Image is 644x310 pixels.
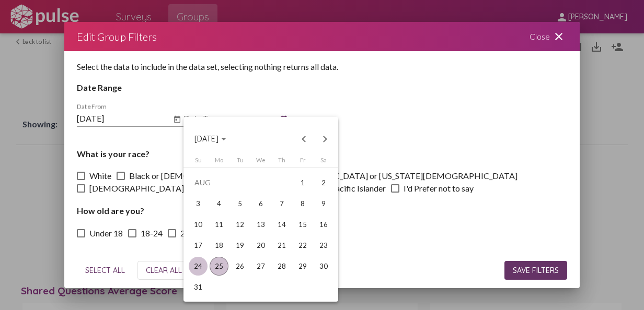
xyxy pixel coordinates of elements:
td: August 16, 2025 [313,214,334,235]
td: August 29, 2025 [292,256,313,277]
div: 28 [272,257,291,276]
div: 6 [251,194,270,213]
div: 8 [293,194,312,213]
div: 17 [189,236,208,255]
td: August 19, 2025 [229,235,250,256]
td: August 24, 2025 [188,256,209,277]
td: August 2, 2025 [313,172,334,193]
th: Saturday [313,157,334,168]
div: 4 [210,194,228,213]
div: 21 [272,236,291,255]
td: August 5, 2025 [229,193,250,214]
td: August 4, 2025 [209,193,229,214]
div: 14 [272,215,291,234]
td: August 17, 2025 [188,235,209,256]
td: August 13, 2025 [250,214,271,235]
button: Next month [315,128,336,149]
td: August 7, 2025 [271,193,292,214]
td: August 22, 2025 [292,235,313,256]
div: 3 [189,194,208,213]
div: 22 [293,236,312,255]
div: 27 [251,257,270,276]
td: August 9, 2025 [313,193,334,214]
div: 5 [231,194,249,213]
div: 30 [314,257,333,276]
div: 7 [272,194,291,213]
td: August 25, 2025 [209,256,229,277]
div: 18 [210,236,228,255]
div: 9 [314,194,333,213]
td: August 26, 2025 [229,256,250,277]
th: Friday [292,157,313,168]
div: 2 [314,173,333,192]
td: August 21, 2025 [271,235,292,256]
td: August 6, 2025 [250,193,271,214]
th: Tuesday [229,157,250,168]
div: 1 [293,173,312,192]
td: August 31, 2025 [188,277,209,297]
div: 19 [231,236,249,255]
div: 15 [293,215,312,234]
td: August 27, 2025 [250,256,271,277]
div: 11 [210,215,228,234]
th: Sunday [188,157,209,168]
td: August 30, 2025 [313,256,334,277]
td: August 1, 2025 [292,172,313,193]
button: Previous month [294,128,315,149]
td: August 15, 2025 [292,214,313,235]
td: August 14, 2025 [271,214,292,235]
div: 20 [251,236,270,255]
td: August 11, 2025 [209,214,229,235]
td: August 28, 2025 [271,256,292,277]
th: Wednesday [250,157,271,168]
div: 13 [251,215,270,234]
td: August 3, 2025 [188,193,209,214]
button: Choose month and year [186,128,235,149]
div: 31 [189,278,208,296]
div: 29 [293,257,312,276]
td: August 12, 2025 [229,214,250,235]
div: 12 [231,215,249,234]
td: August 8, 2025 [292,193,313,214]
td: August 20, 2025 [250,235,271,256]
div: 26 [231,257,249,276]
td: August 10, 2025 [188,214,209,235]
div: 24 [189,257,208,276]
div: 23 [314,236,333,255]
td: August 23, 2025 [313,235,334,256]
div: 16 [314,215,333,234]
th: Thursday [271,157,292,168]
div: 10 [189,215,208,234]
th: Monday [209,157,229,168]
span: [DATE] [194,135,218,144]
div: 25 [210,257,228,276]
td: AUG [188,172,292,193]
td: August 18, 2025 [209,235,229,256]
